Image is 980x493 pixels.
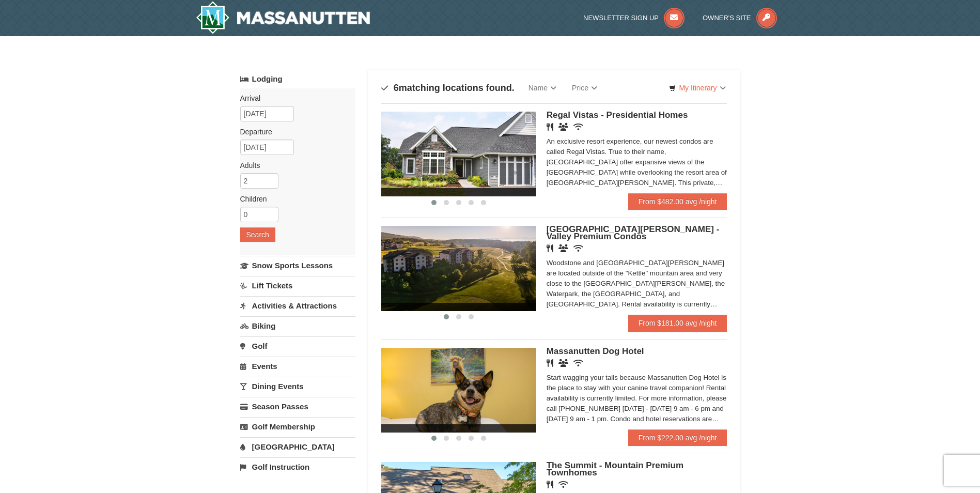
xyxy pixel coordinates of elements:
[240,194,348,204] label: Children
[240,227,275,242] button: Search
[703,14,777,22] a: Owner's Site
[547,224,720,241] span: [GEOGRAPHIC_DATA][PERSON_NAME] - Valley Premium Condos
[240,357,355,376] a: Events
[558,123,568,131] i: Banquet Facilities
[547,244,553,252] i: Restaurant
[703,14,751,22] span: Owner's Site
[240,437,355,456] a: [GEOGRAPHIC_DATA]
[558,359,568,367] i: Banquet Facilities
[547,123,553,131] i: Restaurant
[240,160,348,171] label: Adults
[240,397,355,416] a: Season Passes
[240,336,355,356] a: Golf
[240,377,355,396] a: Dining Events
[547,110,688,120] span: Regal Vistas - Presidential Homes
[240,296,355,315] a: Activities & Attractions
[547,346,644,356] span: Massanutten Dog Hotel
[558,481,568,488] i: Wireless Internet (free)
[558,244,568,252] i: Banquet Facilities
[240,127,348,137] label: Departure
[240,417,355,436] a: Golf Membership
[240,256,355,275] a: Snow Sports Lessons
[547,460,683,477] span: The Summit - Mountain Premium Townhomes
[573,359,583,367] i: Wireless Internet (free)
[240,276,355,295] a: Lift Tickets
[583,14,685,22] a: Newsletter Sign Up
[394,83,399,93] span: 6
[573,244,583,252] i: Wireless Internet (free)
[547,359,553,367] i: Restaurant
[547,373,727,424] div: Start wagging your tails because Massanutten Dog Hotel is the place to stay with your canine trav...
[628,429,727,446] a: From $222.00 avg /night
[381,83,515,93] h4: matching locations found.
[240,457,355,476] a: Golf Instruction
[583,14,659,22] span: Newsletter Sign Up
[573,123,583,131] i: Wireless Internet (free)
[240,93,348,103] label: Arrival
[628,193,727,210] a: From $482.00 avg /night
[662,80,732,96] a: My Itinerary
[521,78,564,98] a: Name
[240,316,355,335] a: Biking
[547,481,553,488] i: Restaurant
[547,136,727,188] div: An exclusive resort experience, our newest condos are called Regal Vistas. True to their name, [G...
[628,315,727,331] a: From $181.00 avg /night
[196,1,370,34] a: Massanutten Resort
[547,258,727,310] div: Woodstone and [GEOGRAPHIC_DATA][PERSON_NAME] are located outside of the "Kettle" mountain area an...
[240,70,355,88] a: Lodging
[196,1,370,34] img: Massanutten Resort Logo
[564,78,605,98] a: Price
